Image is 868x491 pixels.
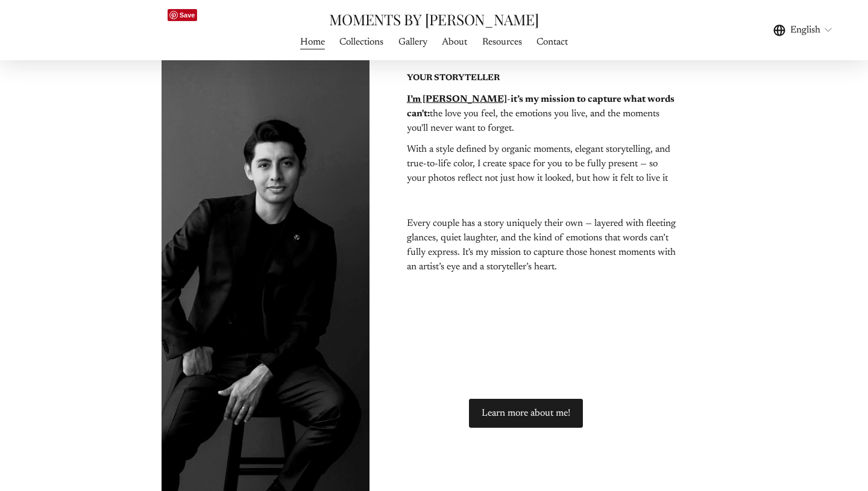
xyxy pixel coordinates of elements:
[407,216,676,274] p: Every couple has a story uniquely their own — layered with fleeting glances, quiet laughter, and ...
[168,9,198,21] a: Pin it!
[398,34,427,50] a: folder dropdown
[300,34,325,50] a: Home
[407,74,500,83] strong: YOUR STORYTELLER
[407,95,507,104] strong: I’m [PERSON_NAME]
[407,95,676,119] strong: it’s my mission to capture what words can't:
[339,34,383,50] a: Collections
[467,397,585,430] a: Learn more about me!
[407,142,676,186] p: With a style defined by organic moments, elegant storytelling, and true-to-life color, I create s...
[482,34,522,50] a: Resources
[407,92,676,136] p: - the love you feel, the emotions you live, and the moments you'll never want to forget.
[773,22,834,38] div: language picker
[790,23,820,37] span: English
[536,34,568,50] a: Contact
[398,35,427,49] span: Gallery
[329,9,538,29] a: MOMENTS BY [PERSON_NAME]
[442,34,467,50] a: About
